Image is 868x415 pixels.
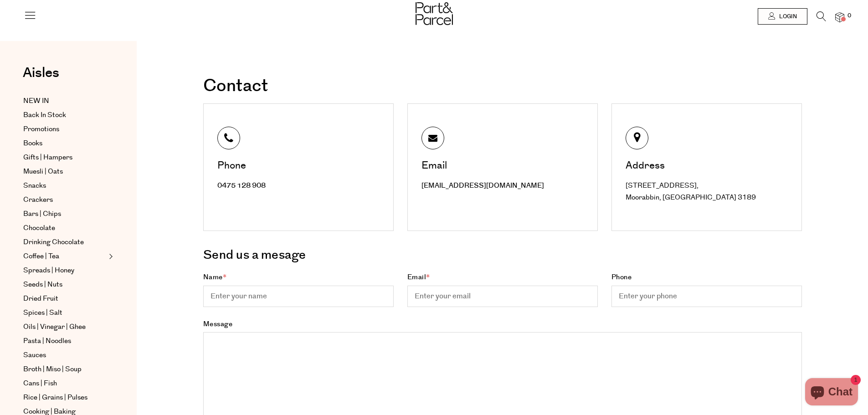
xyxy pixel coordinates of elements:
a: Broth | Miso | Soup [23,364,106,375]
span: Oils | Vinegar | Ghee [23,322,86,333]
a: Coffee | Tea [23,251,106,262]
img: Part&Parcel [416,2,453,25]
span: Promotions [23,124,59,135]
span: Bars | Chips [23,209,61,220]
span: 0 [845,12,853,20]
a: Spreads | Honey [23,265,106,276]
span: Chocolate [23,223,55,234]
a: Gifts | Hampers [23,152,106,163]
a: Books [23,138,106,149]
span: Spices | Salt [23,307,62,318]
a: Oils | Vinegar | Ghee [23,322,106,333]
a: Drinking Chocolate [23,237,106,248]
span: Dried Fruit [23,293,58,304]
a: [EMAIL_ADDRESS][DOMAIN_NAME] [421,181,544,190]
input: Email* [407,286,598,307]
span: Crackers [23,195,53,205]
h1: Contact [203,77,802,95]
span: Rice | Grains | Pulses [23,392,87,403]
a: Chocolate [23,223,106,234]
input: Name* [203,286,394,307]
a: Seeds | Nuts [23,279,106,290]
div: Phone [217,161,382,171]
span: Cans | Fish [23,378,57,389]
button: Expand/Collapse Coffee | Tea [107,251,113,262]
a: Cans | Fish [23,378,106,389]
a: 0 [835,12,844,22]
span: Sauces [23,350,46,361]
input: Phone [611,286,802,307]
label: Name [203,272,394,307]
span: Gifts | Hampers [23,152,72,163]
a: Dried Fruit [23,293,106,304]
a: Muesli | Oats [23,166,106,177]
span: Login [777,13,797,20]
a: NEW IN [23,96,106,107]
inbox-online-store-chat: Shopify online store chat [802,378,861,408]
span: Books [23,138,42,149]
span: Seeds | Nuts [23,279,62,290]
span: Coffee | Tea [23,251,59,262]
a: Login [758,8,807,25]
span: Aisles [23,63,59,83]
label: Email [407,272,598,307]
div: Email [421,161,586,171]
a: Back In Stock [23,110,106,121]
h3: Send us a mesage [203,245,802,266]
a: Spices | Salt [23,307,106,318]
span: Back In Stock [23,110,66,121]
div: Address [626,161,790,171]
span: Broth | Miso | Soup [23,364,82,375]
a: Snacks [23,180,106,191]
a: Aisles [23,66,59,89]
span: Pasta | Noodles [23,336,71,347]
a: Rice | Grains | Pulses [23,392,106,403]
a: Crackers [23,195,106,205]
span: Drinking Chocolate [23,237,84,248]
span: Muesli | Oats [23,166,63,177]
a: Sauces [23,350,106,361]
div: [STREET_ADDRESS], Moorabbin, [GEOGRAPHIC_DATA] 3189 [626,180,790,203]
span: Spreads | Honey [23,265,74,276]
label: Phone [611,272,802,307]
a: Bars | Chips [23,209,106,220]
span: NEW IN [23,96,49,107]
span: Snacks [23,180,46,191]
a: 0475 128 908 [217,181,266,190]
a: Pasta | Noodles [23,336,106,347]
a: Promotions [23,124,106,135]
